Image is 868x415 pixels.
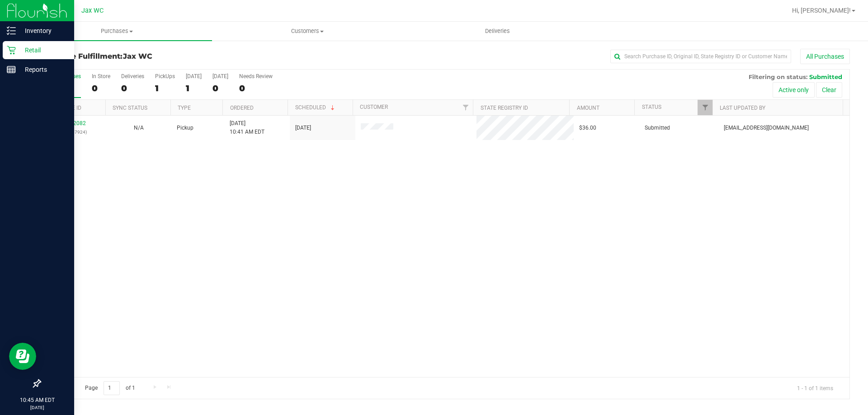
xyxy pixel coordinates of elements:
div: 0 [239,83,273,93]
span: Page of 1 [77,381,142,395]
p: Inventory [16,25,70,36]
a: Deliveries [402,22,593,41]
a: State Registry ID [481,105,528,111]
span: [DATE] 10:41 AM EDT [230,119,264,136]
span: Hi, [PERSON_NAME]! [792,7,851,14]
button: Active only [773,82,815,98]
a: Ordered [230,105,254,111]
input: Search Purchase ID, Original ID, State Registry ID or Customer Name... [610,50,791,63]
div: Deliveries [121,73,144,79]
a: Customer [360,104,388,110]
a: Amount [577,105,599,111]
input: 1 [104,381,120,395]
span: Filtering on status: [749,73,807,80]
span: Deliveries [473,27,522,35]
div: [DATE] [212,73,228,79]
inline-svg: Retail [7,46,16,55]
a: Filter [458,100,473,115]
span: Submitted [645,124,670,132]
span: Purchases [22,27,212,35]
div: 1 [186,83,202,93]
div: 0 [121,83,144,93]
span: [EMAIL_ADDRESS][DOMAIN_NAME] [724,124,809,132]
p: [DATE] [4,404,70,411]
a: Status [642,104,661,110]
a: Filter [698,100,712,115]
span: Pickup [177,124,193,132]
a: Type [178,105,191,111]
div: 1 [155,83,175,93]
button: All Purchases [800,49,850,64]
button: Clear [816,82,842,98]
a: 11822082 [61,120,86,126]
iframe: Resource center [9,343,36,370]
a: Scheduled [295,104,336,111]
span: Submitted [809,73,842,80]
a: Last Updated By [720,105,765,111]
span: $36.00 [579,124,596,132]
span: 1 - 1 of 1 items [790,381,840,395]
div: 0 [212,83,228,93]
inline-svg: Inventory [7,26,16,35]
a: Sync Status [113,105,147,111]
a: Customers [212,22,402,41]
p: Retail [16,45,70,56]
p: Reports [16,64,70,75]
div: [DATE] [186,73,202,79]
a: Purchases [22,22,212,41]
div: Needs Review [239,73,273,79]
h3: Purchase Fulfillment: [40,52,310,61]
span: Jax WC [81,7,104,14]
p: 10:45 AM EDT [4,396,70,404]
span: Jax WC [123,52,152,61]
div: 0 [92,83,110,93]
span: [DATE] [295,124,311,132]
span: Customers [212,27,402,35]
div: PickUps [155,73,175,79]
span: Not Applicable [134,125,144,131]
button: N/A [134,124,144,132]
inline-svg: Reports [7,65,16,74]
div: In Store [92,73,110,79]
